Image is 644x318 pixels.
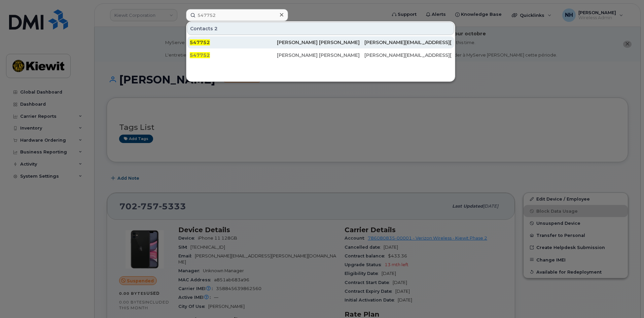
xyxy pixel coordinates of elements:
div: [PERSON_NAME][EMAIL_ADDRESS][PERSON_NAME][PERSON_NAME][DOMAIN_NAME] [364,39,452,46]
div: [PERSON_NAME] [PERSON_NAME] [277,39,364,46]
iframe: Messenger Launcher [615,289,639,313]
div: [PERSON_NAME][EMAIL_ADDRESS][PERSON_NAME][PERSON_NAME][DOMAIN_NAME] [364,52,452,59]
span: 547752 [190,52,210,58]
a: 547752[PERSON_NAME] [PERSON_NAME][PERSON_NAME][EMAIL_ADDRESS][PERSON_NAME][PERSON_NAME][DOMAIN_NAME] [187,36,454,48]
div: [PERSON_NAME] [PERSON_NAME] [277,52,364,59]
span: 2 [214,25,218,32]
a: 547752[PERSON_NAME] [PERSON_NAME][PERSON_NAME][EMAIL_ADDRESS][PERSON_NAME][PERSON_NAME][DOMAIN_NAME] [187,49,454,61]
div: Contacts [187,22,454,35]
span: 547752 [190,39,210,45]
